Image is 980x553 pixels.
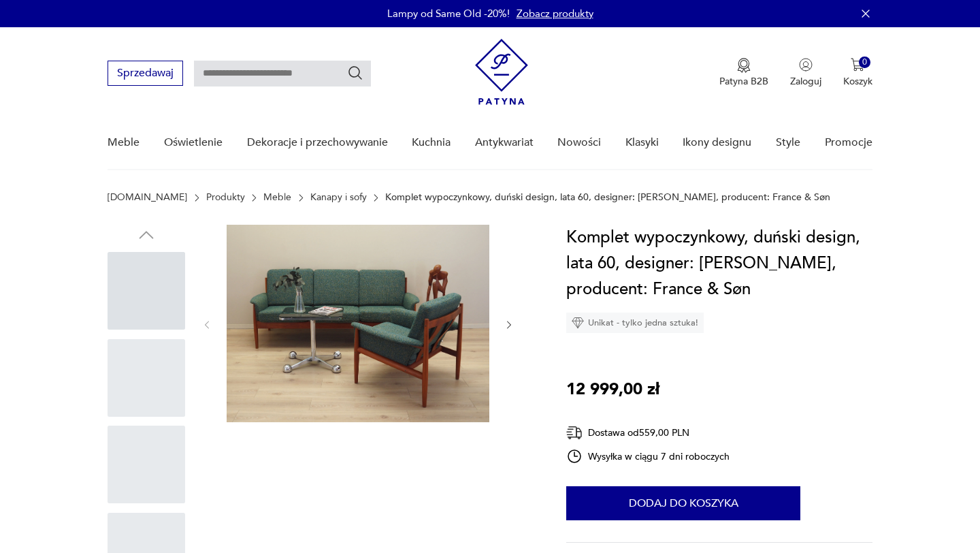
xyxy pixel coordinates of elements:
div: Unikat - tylko jedna sztuka! [566,313,704,333]
p: Lampy od Same Old -20%! [387,7,510,20]
a: Klasyki [625,116,659,169]
p: Komplet wypoczynkowy, duński design, lata 60, designer: [PERSON_NAME], producent: France & Søn [385,192,830,203]
button: Szukaj [347,65,363,81]
button: Dodaj do koszyka [566,486,800,520]
a: Ikona medaluPatyna B2B [719,58,768,88]
img: Zdjęcie produktu Komplet wypoczynkowy, duński design, lata 60, designer: Grete Jalk, producent: F... [227,225,489,422]
a: Produkty [206,192,245,203]
a: Meble [263,192,291,203]
button: Patyna B2B [719,58,768,88]
a: Sprzedawaj [108,69,183,79]
img: Ikonka użytkownika [799,58,813,72]
img: Ikona medalu [737,58,751,73]
a: Kanapy i sofy [310,192,367,203]
img: Ikona koszyka [851,58,864,72]
a: Oświetlenie [164,116,223,169]
p: 12 999,00 zł [566,377,659,402]
h1: Komplet wypoczynkowy, duński design, lata 60, designer: [PERSON_NAME], producent: France & Søn [566,225,872,302]
a: Style [776,116,800,169]
p: Koszyk [843,75,872,88]
img: Patyna - sklep z meblami i dekoracjami vintage [475,39,528,105]
a: Ikony designu [683,116,751,169]
a: Promocje [825,116,872,169]
p: Patyna B2B [719,75,768,88]
div: Dostawa od 559,00 PLN [566,424,730,441]
a: Antykwariat [475,116,534,169]
a: Dekoracje i przechowywanie [247,116,388,169]
button: 0Koszyk [843,58,872,88]
a: [DOMAIN_NAME] [108,192,187,203]
a: Meble [108,116,140,169]
img: Ikona diamentu [572,317,584,329]
button: Sprzedawaj [108,61,183,86]
a: Kuchnia [412,116,451,169]
img: Ikona dostawy [566,424,583,441]
div: Wysyłka w ciągu 7 dni roboczych [566,448,730,464]
a: Zobacz produkty [517,7,593,20]
div: 0 [859,57,870,68]
a: Nowości [557,116,601,169]
button: Zaloguj [790,58,821,88]
p: Zaloguj [790,75,821,88]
